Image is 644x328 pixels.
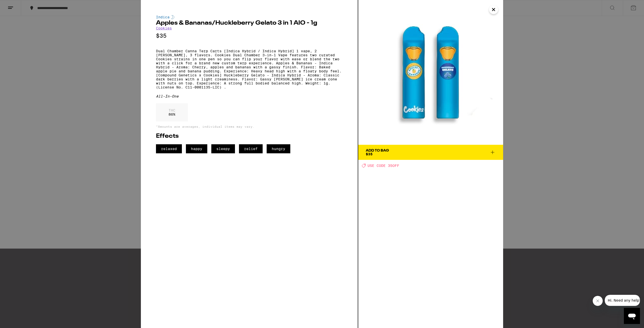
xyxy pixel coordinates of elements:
span: $35 [366,152,373,156]
iframe: Close message [593,296,603,306]
a: Cookies [156,26,172,30]
div: Indica [156,15,343,19]
h2: Effects [156,133,343,139]
span: relaxed [156,144,182,153]
h2: Apples & Bananas/Huckleberry Gelato 3 in 1 AIO - 1g [156,20,343,26]
span: USE CODE 35OFF [368,164,399,168]
img: indicaColor.svg [171,15,174,19]
span: relief [239,144,263,153]
div: Add To Bag [366,149,389,152]
iframe: Message from company [605,295,640,306]
span: happy [186,144,207,153]
div: All-In-One [156,94,343,98]
p: Dual Chamber Canna Terp Carts [Indica Hybrid / Indica Hybrid] 1 vape, 2 [PERSON_NAME], 3 flavors.... [156,49,343,89]
span: sleepy [211,144,235,153]
p: THC [169,108,175,112]
p: $35 [156,33,343,39]
span: hungry [267,144,290,153]
span: Hi. Need any help? [3,4,36,8]
button: Add To Bag$35 [358,145,503,160]
p: *Amounts are averages, individual items may vary. [156,125,343,128]
button: Close [489,5,498,14]
iframe: Button to launch messaging window [624,308,640,324]
div: 86 % [156,103,188,121]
